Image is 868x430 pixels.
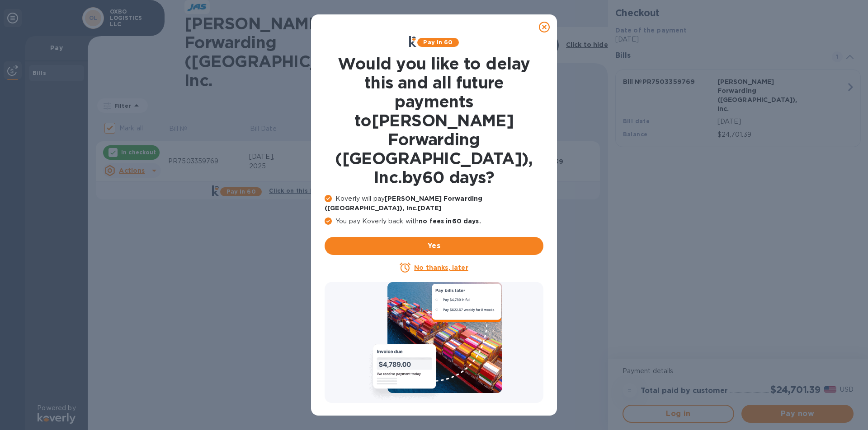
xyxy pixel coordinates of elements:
[325,195,482,212] b: [PERSON_NAME] Forwarding ([GEOGRAPHIC_DATA]), Inc. [DATE]
[423,39,453,46] b: Pay in 60
[332,240,536,251] span: Yes
[325,54,543,187] h1: Would you like to delay this and all future payments to [PERSON_NAME] Forwarding ([GEOGRAPHIC_DAT...
[325,217,543,226] p: You pay Koverly back with
[325,194,543,213] p: Koverly will pay
[419,217,481,225] b: no fees in 60 days .
[414,264,468,271] u: No thanks, later
[325,237,543,255] button: Yes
